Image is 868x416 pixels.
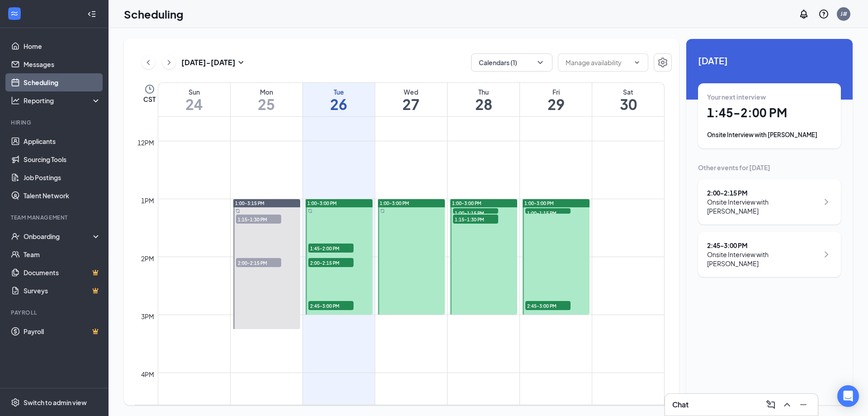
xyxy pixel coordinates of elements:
div: Mon [231,87,302,96]
svg: ChevronUp [782,399,793,410]
span: 1:00-1:15 PM [525,208,571,217]
h1: 28 [448,96,519,112]
a: August 24, 2025 [158,83,230,116]
div: Onboarding [24,232,93,241]
span: 2:45-3:00 PM [308,301,354,310]
div: Sat [592,87,664,96]
div: Thu [448,87,519,96]
svg: Notifications [798,9,809,19]
div: 2:45 - 3:00 PM [707,241,819,250]
div: Open Intercom Messenger [837,385,859,407]
button: ChevronRight [162,56,176,69]
h3: [DATE] - [DATE] [181,57,236,67]
div: 4pm [139,369,156,379]
a: Job Postings [24,168,101,186]
a: August 28, 2025 [448,83,519,116]
div: Reporting [24,96,101,105]
div: Payroll [11,309,99,316]
div: Switch to admin view [24,398,87,407]
div: Tue [303,87,375,96]
svg: Settings [657,57,668,68]
span: 2:45-3:00 PM [525,301,571,310]
span: 1:15-1:30 PM [453,215,498,224]
span: 2:00-2:15 PM [308,258,354,267]
svg: ChevronDown [536,58,545,67]
div: 3pm [139,311,156,321]
a: PayrollCrown [24,322,101,340]
div: Hiring [11,119,99,126]
span: 1:00-1:15 PM [453,208,498,217]
svg: ChevronDown [633,59,641,66]
span: 1:00-3:15 PM [235,200,264,206]
button: Settings [654,53,672,72]
div: 2pm [139,253,156,263]
h1: 26 [303,96,375,112]
div: Team Management [11,214,99,221]
div: Fri [520,87,592,96]
a: Team [24,245,101,263]
a: August 26, 2025 [303,83,375,116]
div: 2:00 - 2:15 PM [707,188,819,197]
a: August 27, 2025 [375,83,447,116]
input: Manage availability [566,57,630,67]
h3: Chat [672,400,689,410]
div: Onsite Interview with [PERSON_NAME] [707,197,819,215]
span: 1:45-2:00 PM [308,244,354,253]
svg: Collapse [87,10,96,19]
span: 1:00-3:00 PM [380,200,409,206]
h1: Scheduling [124,6,184,22]
span: [DATE] [698,53,841,67]
a: DocumentsCrown [24,263,101,282]
svg: WorkstreamLogo [10,9,19,18]
svg: Clock [144,84,155,95]
div: Onsite Interview with [PERSON_NAME] [707,130,832,139]
svg: Settings [11,398,20,407]
a: Messages [24,55,101,73]
h1: 24 [158,96,230,112]
svg: Sync [236,209,240,213]
button: Minimize [796,397,811,412]
a: August 30, 2025 [592,83,664,116]
h1: 27 [375,96,447,112]
svg: UserCheck [11,232,20,241]
button: ChevronUp [780,397,794,412]
svg: Minimize [798,399,809,410]
span: 2:00-2:15 PM [236,258,281,267]
svg: Analysis [11,96,20,105]
div: J# [840,10,847,18]
svg: Sync [308,209,312,213]
div: Onsite Interview with [PERSON_NAME] [707,250,819,268]
a: Applicants [24,132,101,150]
span: 1:00-3:00 PM [452,200,481,206]
div: Sun [158,87,230,96]
svg: ComposeMessage [765,399,776,410]
a: Sourcing Tools [24,150,101,168]
svg: SmallChevronDown [236,57,246,68]
div: 1pm [139,196,156,206]
svg: ChevronRight [165,57,174,68]
a: August 29, 2025 [520,83,592,116]
h1: 1:45 - 2:00 PM [707,105,832,120]
span: CST [143,95,156,104]
a: Home [24,37,101,55]
h1: 30 [592,96,664,112]
h1: 25 [231,96,302,112]
a: August 25, 2025 [231,83,302,116]
button: ComposeMessage [764,397,778,412]
div: 12pm [136,138,156,148]
span: 1:00-3:00 PM [524,200,554,206]
svg: ChevronRight [821,196,832,207]
a: SurveysCrown [24,282,101,300]
svg: Sync [380,209,385,213]
div: Other events for [DATE] [698,163,841,172]
button: ChevronLeft [142,56,155,69]
svg: ChevronLeft [144,57,153,68]
span: 1:00-3:00 PM [307,200,337,206]
h1: 29 [520,96,592,112]
button: Calendars (1)ChevronDown [471,53,552,72]
a: Talent Network [24,186,101,205]
span: 1:15-1:30 PM [236,215,281,224]
div: Wed [375,87,447,96]
svg: QuestionInfo [818,9,829,19]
